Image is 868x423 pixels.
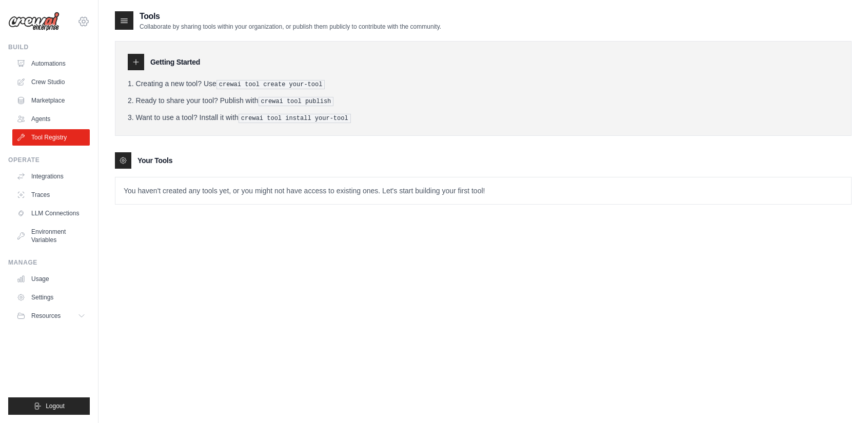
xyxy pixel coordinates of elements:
a: Usage [12,271,90,287]
h2: Tools [140,10,441,23]
div: Manage [8,258,90,267]
h3: Getting Started [150,57,200,67]
a: LLM Connections [12,205,90,221]
pre: crewai tool create your-tool [216,80,325,89]
a: Settings [12,289,90,306]
a: Automations [12,55,90,72]
div: Build [8,43,90,51]
li: Want to use a tool? Install it with [128,112,839,123]
a: Crew Studio [12,74,90,90]
a: Tool Registry [12,129,90,146]
a: Environment Variables [12,224,90,248]
pre: crewai tool publish [259,97,334,106]
button: Resources [12,308,90,324]
a: Marketplace [12,92,90,109]
span: Logout [46,402,65,410]
p: You haven't created any tools yet, or you might not have access to existing ones. Let's start bui... [115,177,851,204]
a: Traces [12,187,90,203]
li: Creating a new tool? Use [128,78,839,89]
button: Logout [8,397,90,415]
h3: Your Tools [137,155,172,166]
a: Agents [12,111,90,127]
a: Integrations [12,168,90,185]
p: Collaborate by sharing tools within your organization, or publish them publicly to contribute wit... [140,23,441,31]
img: Logo [8,12,60,31]
span: Resources [31,312,61,320]
pre: crewai tool install your-tool [239,114,351,123]
div: Operate [8,156,90,164]
li: Ready to share your tool? Publish with [128,95,839,106]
